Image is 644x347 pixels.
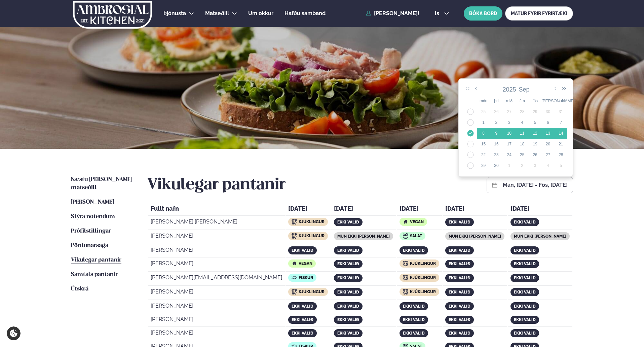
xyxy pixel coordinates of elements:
[71,256,121,264] a: Vikulegar pantanir
[449,220,470,224] span: ekki valið
[403,317,425,322] span: ekki valið
[490,117,503,128] td: 2025-09-02
[292,289,297,294] img: icon img
[541,128,554,139] td: 2025-09-13
[541,141,554,147] div: 20
[71,271,118,279] a: Samtals pantanir
[518,85,531,94] button: Sep
[541,130,554,136] div: 13
[477,109,490,115] div: 25
[541,149,554,160] td: 2025-09-27
[449,262,470,266] span: ekki valið
[403,233,408,239] img: icon img
[490,128,503,139] td: 2025-09-09
[205,9,229,18] a: Matseðill
[403,304,425,309] span: ekki valið
[464,106,477,117] td: 35
[503,128,516,139] td: 2025-09-10
[555,109,567,115] div: 31
[292,304,313,309] span: ekki valið
[148,231,285,244] td: [PERSON_NAME]
[403,331,425,336] span: ekki valið
[516,119,529,126] div: 4
[503,182,568,188] button: mán, [DATE] - fös, [DATE]
[555,117,567,128] td: 2025-09-07
[71,176,134,192] a: Næstu [PERSON_NAME] matseðill
[516,141,529,147] div: 18
[555,149,567,160] td: 2025-09-28
[490,119,503,126] div: 2
[490,163,503,169] div: 30
[490,152,503,158] div: 23
[503,141,516,147] div: 17
[516,106,529,117] td: 2025-08-28
[337,317,359,322] span: ekki valið
[503,117,516,128] td: 2025-09-03
[477,141,490,147] div: 15
[464,6,502,21] button: BÓKA BORÐ
[71,242,108,250] a: Pöntunarsaga
[529,117,541,128] td: 2025-09-05
[337,234,390,239] span: mun ekki [PERSON_NAME]
[514,331,536,336] span: ekki valið
[285,9,326,18] a: Hafðu samband
[299,275,313,280] span: Fiskur
[337,262,359,266] span: ekki valið
[516,149,529,160] td: 2025-09-25
[71,243,108,248] span: Pöntunarsaga
[337,290,359,294] span: ekki valið
[429,11,455,16] button: is
[366,10,419,16] a: [PERSON_NAME]!
[477,117,490,128] td: 2025-09-01
[503,152,516,158] div: 24
[299,219,325,224] span: Kjúklingur
[449,304,470,309] span: ekki valið
[449,331,470,336] span: ekki valið
[163,9,186,18] a: Þjónusta
[337,331,359,336] span: ekki valið
[299,261,312,266] span: Vegan
[248,9,273,18] a: Um okkur
[163,10,186,16] span: Þjónusta
[529,160,541,171] td: 2025-10-03
[529,152,541,158] div: 26
[403,248,425,253] span: ekki valið
[477,130,490,136] div: 8
[505,6,573,21] a: MATUR FYRIR FYRIRTÆKI
[503,163,516,169] div: 1
[541,117,554,128] td: 2025-09-06
[541,96,554,106] th: [PERSON_NAME]
[555,141,567,147] div: 21
[477,106,490,117] td: 2025-08-25
[541,109,554,115] div: 30
[71,272,118,277] span: Samtals pantanir
[529,106,541,117] td: 2025-08-29
[529,149,541,160] td: 2025-09-26
[490,96,503,106] th: þri
[555,163,567,169] div: 5
[71,286,88,292] span: Útskrá
[410,261,436,266] span: Kjúklingur
[403,261,408,266] img: icon img
[72,1,153,29] img: logo
[541,119,554,126] div: 6
[337,248,359,253] span: ekki valið
[337,276,359,280] span: ekki valið
[516,109,529,115] div: 28
[286,203,331,216] th: [DATE]
[541,163,554,169] div: 4
[503,119,516,126] div: 3
[292,233,297,239] img: icon img
[516,163,529,169] div: 2
[477,152,490,158] div: 22
[529,163,541,169] div: 3
[555,128,567,139] td: 2025-09-14
[490,149,503,160] td: 2025-09-23
[529,139,541,149] td: 2025-09-19
[529,128,541,139] td: 2025-09-12
[516,96,529,106] th: fim
[477,160,490,171] td: 2025-09-29
[331,203,396,216] th: [DATE]
[147,176,286,195] h2: Vikulegar pantanir
[248,10,273,16] span: Um okkur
